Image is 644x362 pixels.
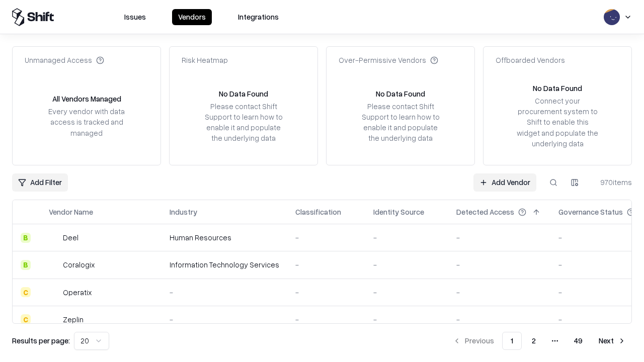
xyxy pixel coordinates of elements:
[447,332,632,350] nav: pagination
[170,259,279,270] div: Information Technology Services
[12,173,68,192] button: Add Filter
[373,207,424,217] div: Identity Source
[295,207,341,217] div: Classification
[202,101,285,144] div: Please contact Shift Support to learn how to enable it and populate the underlying data
[373,232,440,243] div: -
[502,332,522,350] button: 1
[456,207,514,217] div: Detected Access
[49,314,59,324] img: Zeplin
[373,287,440,298] div: -
[52,94,121,104] div: All Vendors Managed
[376,88,425,99] div: No Data Found
[456,232,542,243] div: -
[170,314,279,325] div: -
[63,232,78,243] div: Deel
[496,55,565,65] div: Offboarded Vendors
[170,232,279,243] div: Human Resources
[118,9,152,25] button: Issues
[558,207,623,217] div: Governance Status
[21,233,31,243] div: B
[45,106,128,138] div: Every vendor with data access is tracked and managed
[533,83,582,94] div: No Data Found
[456,314,542,325] div: -
[359,101,442,144] div: Please contact Shift Support to learn how to enable it and populate the underlying data
[21,260,31,270] div: B
[21,287,31,297] div: C
[566,332,591,350] button: 49
[63,287,92,298] div: Operatix
[339,55,438,65] div: Over-Permissive Vendors
[21,314,31,324] div: C
[456,287,542,298] div: -
[516,96,599,149] div: Connect your procurement system to Shift to enable this widget and populate the underlying data
[592,177,632,188] div: 970 items
[170,207,197,217] div: Industry
[295,314,357,325] div: -
[295,287,357,298] div: -
[524,332,544,350] button: 2
[49,287,59,297] img: Operatix
[295,232,357,243] div: -
[49,260,59,270] img: Coralogix
[295,259,357,270] div: -
[373,314,440,325] div: -
[232,9,285,25] button: Integrations
[63,314,84,325] div: Zeplin
[182,55,228,65] div: Risk Heatmap
[473,173,536,192] a: Add Vendor
[25,55,104,65] div: Unmanaged Access
[172,9,212,25] button: Vendors
[219,88,268,99] div: No Data Found
[456,259,542,270] div: -
[12,335,70,346] p: Results per page:
[63,259,95,270] div: Coralogix
[373,259,440,270] div: -
[593,332,632,350] button: Next
[49,233,59,243] img: Deel
[170,287,279,298] div: -
[49,207,93,217] div: Vendor Name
